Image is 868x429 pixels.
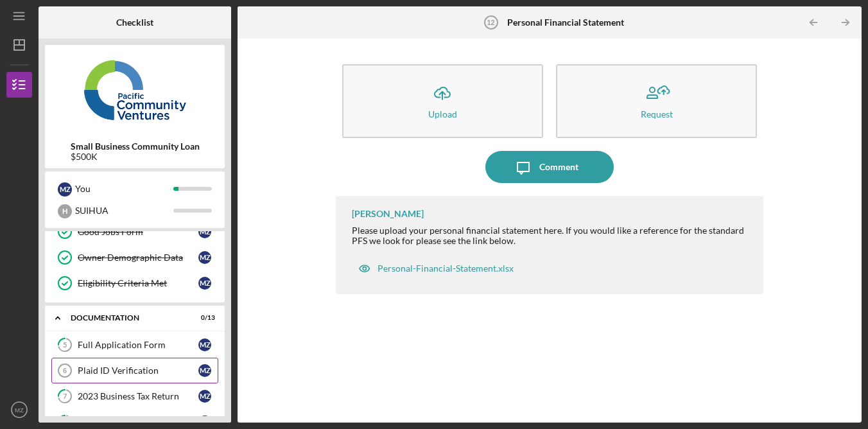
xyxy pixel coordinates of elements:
tspan: 5 [63,341,67,349]
div: M Z [198,251,211,264]
div: Documentation [71,314,183,322]
div: You [75,178,173,200]
a: 6Plaid ID VerificationMZ [51,358,218,383]
b: Checklist [116,17,153,28]
a: Owner Demographic DataMZ [51,245,218,270]
a: Eligibility Criteria MetMZ [51,270,218,296]
img: Product logo [45,51,225,128]
div: 0 / 13 [192,314,215,322]
div: Owner Demographic Data [78,252,198,263]
div: M Z [198,225,211,238]
button: Comment [485,151,614,183]
div: M Z [198,416,211,428]
div: Good Jobs Form [78,227,198,237]
div: M Z [198,390,211,403]
div: M Z [58,182,72,197]
div: Please upload your personal financial statement here. If you would like a reference for the stand... [352,225,751,246]
tspan: 6 [63,367,67,374]
a: 5Full Application FormMZ [51,332,218,358]
div: M Z [198,338,211,351]
tspan: 7 [63,392,67,401]
div: $500K [71,152,200,162]
div: Eligibility Criteria Met [78,278,198,288]
div: M Z [198,364,211,377]
text: MZ [15,407,24,414]
a: Good Jobs FormMZ [51,219,218,245]
div: Plaid ID Verification [78,365,198,376]
b: Personal Financial Statement [507,17,624,28]
div: M Z [198,277,211,290]
div: Personal-Financial-Statement.xlsx [378,263,514,274]
button: Personal-Financial-Statement.xlsx [352,256,520,281]
button: Request [556,64,757,138]
div: H [58,204,72,218]
b: Small Business Community Loan [71,141,200,152]
div: Full Application Form [78,340,198,350]
div: Comment [539,151,578,183]
button: MZ [6,397,32,423]
a: 72023 Business Tax ReturnMZ [51,383,218,409]
div: Upload [428,109,457,119]
tspan: 12 [487,19,494,26]
div: [PERSON_NAME] [352,209,424,219]
div: SUIHUA [75,200,173,222]
button: Upload [342,64,543,138]
div: 2023 Business Tax Return [78,391,198,401]
div: Request [641,109,673,119]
